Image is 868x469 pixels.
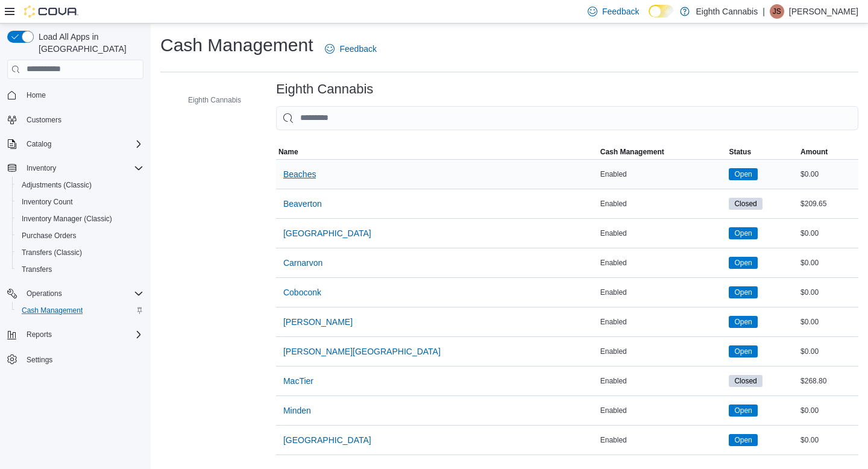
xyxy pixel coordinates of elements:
img: Cova [24,5,78,17]
button: Name [276,145,598,159]
button: Operations [2,285,148,302]
span: Transfers (Classic) [17,245,143,260]
button: Coboconk [278,280,326,304]
span: Purchase Orders [22,231,77,241]
span: Home [22,87,143,102]
span: Open [734,228,752,239]
button: Cash Management [598,145,727,159]
p: | [763,4,765,19]
a: Settings [22,353,57,367]
span: Cash Management [22,306,83,315]
button: Catalog [2,136,148,153]
a: Transfers [17,262,57,277]
input: Dark Mode [649,5,674,17]
a: Inventory Count [17,195,78,209]
span: Home [27,90,46,100]
span: Open [729,286,757,298]
span: Transfers [17,262,143,277]
span: Load All Apps in [GEOGRAPHIC_DATA] [34,31,143,55]
a: Feedback [320,37,381,61]
span: Purchase Orders [17,228,143,243]
div: Enabled [598,433,727,447]
span: Carnarvon [283,257,322,269]
button: Carnarvon [278,251,327,275]
a: Adjustments (Classic) [17,178,96,192]
button: Purchase Orders [12,227,148,244]
span: [GEOGRAPHIC_DATA] [283,434,371,446]
button: [PERSON_NAME] [278,310,357,334]
span: Amount [800,147,828,157]
div: Janae Smiley-Lewis [770,4,784,19]
span: Inventory [27,163,56,173]
span: Open [734,287,752,298]
a: Purchase Orders [17,228,81,243]
a: Transfers (Classic) [17,245,87,260]
div: $0.00 [798,315,858,329]
button: Customers [2,111,148,128]
span: Transfers [22,265,52,274]
span: Catalog [22,137,143,151]
p: Eighth Cannabis [696,4,758,19]
div: $209.65 [798,197,858,211]
button: Beaverton [278,192,327,216]
button: [GEOGRAPHIC_DATA] [278,428,376,452]
div: Enabled [598,344,727,359]
span: [PERSON_NAME][GEOGRAPHIC_DATA] [283,345,441,357]
div: $0.00 [798,256,858,270]
button: Adjustments (Classic) [12,177,148,194]
h3: Eighth Cannabis [276,82,373,96]
div: $0.00 [798,433,858,447]
span: Minden [283,404,311,417]
span: Open [729,227,757,239]
span: Open [734,316,752,327]
span: Open [734,257,752,268]
button: Minden [278,398,316,423]
span: Status [729,147,751,157]
span: Open [734,169,752,180]
span: [PERSON_NAME] [283,316,353,328]
div: $0.00 [798,285,858,300]
span: Feedback [339,43,376,55]
span: Eighth Cannabis [188,95,241,105]
button: Reports [22,327,57,342]
span: Open [729,345,757,357]
span: Operations [22,286,143,301]
nav: Complex example [7,81,143,400]
button: [GEOGRAPHIC_DATA] [278,221,376,245]
button: Inventory [22,161,61,175]
button: MacTier [278,369,318,393]
span: Customers [22,112,143,127]
span: Open [734,435,752,445]
span: Open [734,405,752,416]
span: Coboconk [283,286,321,298]
button: Home [2,86,148,104]
span: Open [729,168,757,180]
div: $268.80 [798,374,858,388]
span: Closed [729,198,762,210]
div: $0.00 [798,167,858,181]
button: Inventory Count [12,194,148,210]
div: $0.00 [798,344,858,359]
span: Inventory [22,161,143,175]
input: This is a search bar. As you type, the results lower in the page will automatically filter. [276,106,858,130]
span: [GEOGRAPHIC_DATA] [283,227,371,239]
div: Enabled [598,285,727,300]
button: Transfers (Classic) [12,244,148,261]
span: Inventory Count [22,197,73,207]
div: Enabled [598,256,727,270]
button: Operations [22,286,67,301]
div: Enabled [598,374,727,388]
span: Open [729,257,757,269]
span: Closed [734,198,756,209]
div: Enabled [598,403,727,418]
span: Settings [22,351,143,367]
div: Enabled [598,226,727,241]
button: [PERSON_NAME][GEOGRAPHIC_DATA] [278,339,445,364]
a: Inventory Manager (Classic) [17,212,117,226]
span: Operations [27,289,62,298]
button: Beaches [278,162,321,186]
div: $0.00 [798,226,858,241]
p: [PERSON_NAME] [789,4,858,19]
div: Enabled [598,197,727,211]
span: Inventory Manager (Classic) [17,212,143,226]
